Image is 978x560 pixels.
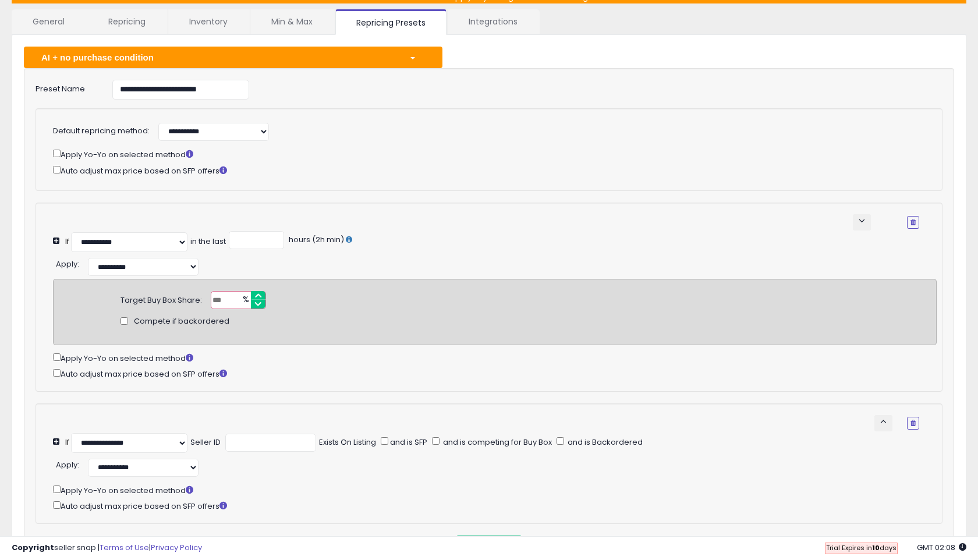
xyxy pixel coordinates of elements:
[12,9,86,34] a: General
[53,126,150,137] label: Default repricing method:
[12,542,54,553] strong: Copyright
[190,437,221,448] div: Seller ID
[24,47,442,68] button: AI + no purchase condition
[456,536,522,553] button: Add Condition
[56,255,79,270] div: :
[853,214,871,231] button: keyboard_arrow_down
[335,9,447,35] a: Repricing Presets
[250,9,334,34] a: Min & Max
[872,543,880,552] b: 10
[53,499,937,512] div: Auto adjust max price based on SFP offers
[87,9,166,34] a: Repricing
[856,215,867,226] span: keyboard_arrow_down
[53,367,937,380] div: Auto adjust max price based on SFP offers
[319,437,376,448] div: Exists On Listing
[151,542,202,553] a: Privacy Policy
[874,415,892,431] button: keyboard_arrow_up
[12,543,202,554] div: seller snap | |
[33,51,401,63] div: AI + no purchase condition
[236,292,254,309] span: %
[910,219,916,226] i: Remove Condition
[566,437,643,448] span: and is Backordered
[100,542,149,553] a: Terms of Use
[388,437,427,448] span: and is SFP
[56,456,79,471] div: :
[53,351,937,364] div: Apply Yo-Yo on selected method
[121,291,202,306] div: Target Buy Box Share:
[56,459,77,470] span: Apply
[134,316,229,327] span: Compete if backordered
[190,236,226,247] div: in the last
[287,234,344,245] span: hours (2h min)
[878,416,889,427] span: keyboard_arrow_up
[826,543,897,552] span: Trial Expires in days
[56,258,77,270] span: Apply
[441,437,552,448] span: and is competing for Buy Box
[910,420,916,427] i: Remove Condition
[53,483,937,497] div: Apply Yo-Yo on selected method
[53,147,919,161] div: Apply Yo-Yo on selected method
[27,80,104,95] label: Preset Name
[917,542,966,553] span: 2025-09-18 02:08 GMT
[53,164,919,177] div: Auto adjust max price based on SFP offers
[448,9,538,34] a: Integrations
[168,9,249,34] a: Inventory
